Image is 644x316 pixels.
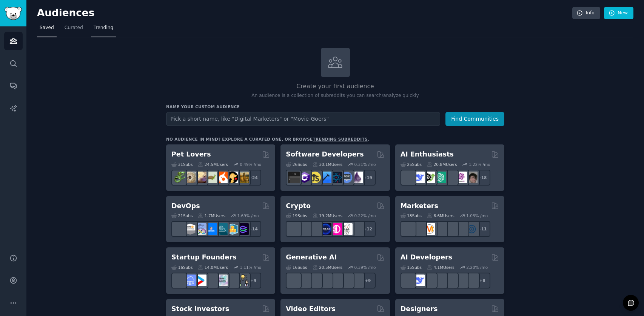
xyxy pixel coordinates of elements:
[299,172,310,183] img: csharp
[205,172,217,183] img: turtle
[445,172,456,183] img: chatgpt_prompts_
[205,275,217,286] img: ycombinator
[166,92,504,99] p: An audience is a collection of subreddits you can search/analyze quickly
[427,213,454,218] div: 6.6M Users
[466,213,488,218] div: 1.03 % /mo
[351,223,363,235] img: defi_
[216,275,228,286] img: indiehackers
[245,273,261,288] div: + 9
[354,162,376,167] div: 0.31 % /mo
[184,223,196,235] img: AWS_Certified_Experts
[171,265,193,270] div: 16 Sub s
[286,253,337,262] h2: Generative AI
[37,7,572,19] h2: Audiences
[424,172,435,183] img: AItoolsCatalog
[226,275,238,286] img: Entrepreneurship
[166,104,504,109] h3: Name your custom audience
[455,223,467,235] img: MarketingResearch
[286,265,307,270] div: 16 Sub s
[313,213,342,218] div: 19.2M Users
[434,172,446,183] img: chatgpt_promptDesign
[174,223,185,235] img: azuredevops
[466,265,488,270] div: 2.20 % /mo
[288,172,300,183] img: software
[475,221,490,237] div: + 11
[351,172,363,183] img: elixir
[341,223,353,235] img: CryptoNews
[171,304,229,314] h2: Stock Investors
[184,172,196,183] img: ballpython
[320,223,331,235] img: web3
[413,275,425,286] img: DeepSeek
[237,223,249,235] img: PlatformEngineers
[434,223,446,235] img: Emailmarketing
[466,275,478,286] img: AIDevelopersSociety
[413,223,425,235] img: bigseo
[171,150,211,159] h2: Pet Lovers
[401,304,438,314] h2: Designers
[226,223,238,235] img: aws_cdk
[166,137,369,142] div: No audience in mind? Explore a curated one, or browse .
[309,172,321,183] img: learnjavascript
[184,275,196,286] img: SaaS
[466,223,478,235] img: OnlineMarketing
[455,275,467,286] img: llmops
[171,253,236,262] h2: Startup Founders
[171,201,200,211] h2: DevOps
[195,275,206,286] img: startup
[226,172,238,183] img: PetAdvice
[413,172,425,183] img: DeepSeek
[402,275,414,286] img: LangChain
[445,223,456,235] img: googleads
[299,275,310,286] img: dalle2
[401,162,422,167] div: 25 Sub s
[245,170,261,186] div: + 24
[286,162,307,167] div: 26 Sub s
[402,172,414,183] img: GoogleGeminiAI
[174,172,185,183] img: herpetology
[402,223,414,235] img: content_marketing
[330,172,342,183] img: reactnative
[198,265,228,270] div: 14.0M Users
[37,22,57,37] a: Saved
[424,223,435,235] img: AskMarketing
[424,275,435,286] img: Rag
[330,223,342,235] img: defiblockchain
[216,172,228,183] img: cockatiel
[240,265,261,270] div: 1.11 % /mo
[309,223,321,235] img: ethstaker
[354,265,376,270] div: 0.39 % /mo
[427,162,457,167] div: 20.8M Users
[237,213,259,218] div: 1.69 % /mo
[240,162,261,167] div: 0.49 % /mo
[401,265,422,270] div: 15 Sub s
[572,7,600,20] a: Info
[354,213,376,218] div: 0.22 % /mo
[445,112,504,126] button: Find Communities
[198,162,228,167] div: 24.5M Users
[286,304,336,314] h2: Video Editors
[62,22,86,37] a: Curated
[245,221,261,237] div: + 14
[401,150,454,159] h2: AI Enthusiasts
[91,22,116,37] a: Trending
[313,137,367,141] a: trending subreddits
[216,223,228,235] img: platformengineering
[604,7,633,20] a: New
[313,162,342,167] div: 30.1M Users
[299,223,310,235] img: 0xPolygon
[313,265,342,270] div: 20.5M Users
[360,170,376,186] div: + 19
[198,213,225,218] div: 1.7M Users
[286,201,311,211] h2: Crypto
[360,273,376,288] div: + 9
[401,201,438,211] h2: Marketers
[401,213,422,218] div: 18 Sub s
[309,275,321,286] img: deepdream
[195,223,206,235] img: Docker_DevOps
[237,275,249,286] img: growmybusiness
[341,172,353,183] img: AskComputerScience
[466,172,478,183] img: ArtificalIntelligence
[469,162,490,167] div: 1.22 % /mo
[166,112,440,126] input: Pick a short name, like "Digital Marketers" or "Movie-Goers"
